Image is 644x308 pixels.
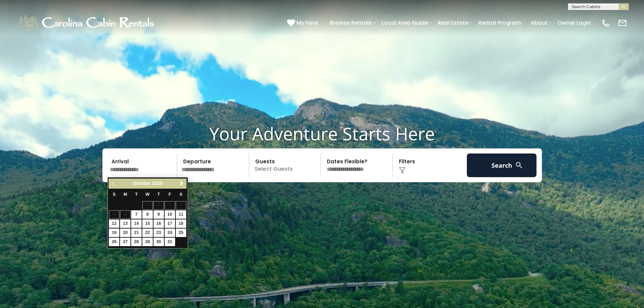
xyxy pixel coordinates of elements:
[131,229,142,237] a: 21
[179,181,184,186] span: Next
[131,210,142,219] a: 7
[109,238,119,246] a: 26
[527,17,551,29] a: About
[158,192,160,197] span: Thursday
[113,192,116,197] span: Sunday
[378,17,431,29] a: Local Area Guide
[554,17,594,29] a: Owner Login
[180,192,182,197] span: Saturday
[120,229,130,237] a: 20
[142,210,153,219] a: 8
[135,192,138,197] span: Tuesday
[515,161,523,169] img: search-regular-white.png
[153,219,164,228] a: 16
[17,13,157,33] img: White-1-1-2.png
[142,238,153,246] a: 29
[133,181,151,186] span: October
[153,229,164,237] a: 23
[120,238,130,246] a: 27
[165,229,175,237] a: 24
[177,180,186,188] a: Next
[153,210,164,219] a: 9
[142,219,153,228] a: 15
[131,238,142,246] a: 28
[153,238,164,246] a: 30
[176,229,186,237] a: 25
[467,153,537,177] button: Search
[5,123,639,144] h1: Your Adventure Starts Here
[165,219,175,228] a: 17
[618,18,627,28] img: mail-regular-white.png
[601,18,611,28] img: phone-regular-white.png
[168,192,171,197] span: Friday
[176,210,186,219] a: 11
[131,219,142,228] a: 14
[109,229,119,237] a: 19
[296,19,318,27] span: My Favs
[165,238,175,246] a: 31
[434,17,472,29] a: Real Estate
[142,229,153,237] a: 22
[165,210,175,219] a: 10
[287,19,320,27] a: My Favs
[123,192,127,197] span: Monday
[176,219,186,228] a: 18
[327,17,375,29] a: Browse Rentals
[152,181,163,186] span: 2025
[251,153,321,177] p: Select Guests
[109,219,119,228] a: 12
[399,167,406,174] img: filter--v1.png
[146,192,150,197] span: Wednesday
[120,219,130,228] a: 13
[475,17,524,29] a: Rental Program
